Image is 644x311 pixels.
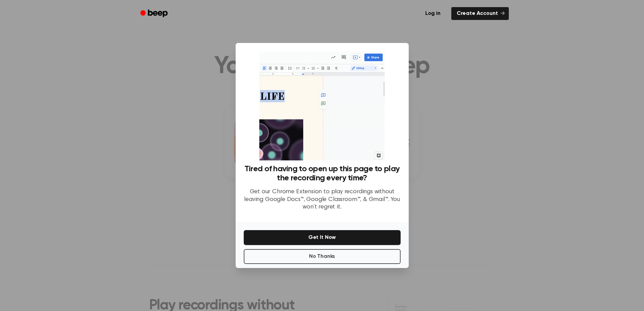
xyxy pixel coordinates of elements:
a: Create Account [451,7,509,20]
a: Log in [419,6,447,21]
button: No Thanks [244,249,401,264]
h3: Tired of having to open up this page to play the recording every time? [244,164,401,183]
a: Beep [136,7,174,20]
button: Get It Now [244,230,401,245]
img: Beep extension in action [259,51,385,160]
p: Get our Chrome Extension to play recordings without leaving Google Docs™, Google Classroom™, & Gm... [244,188,401,211]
